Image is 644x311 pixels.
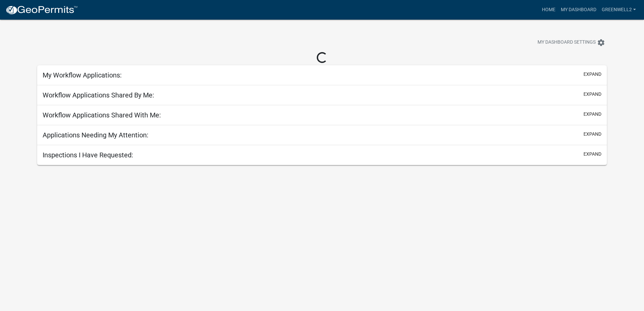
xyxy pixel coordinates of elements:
button: expand [583,151,601,158]
i: settings [597,39,605,47]
a: Home [539,3,558,16]
a: My Dashboard [558,3,599,16]
h5: Workflow Applications Shared With Me: [43,111,161,119]
h5: My Workflow Applications: [43,71,122,79]
h5: Workflow Applications Shared By Me: [43,91,154,99]
span: My Dashboard Settings [538,39,596,47]
button: expand [583,111,601,118]
button: expand [583,91,601,98]
button: expand [583,71,601,78]
h5: Inspections I Have Requested: [43,151,133,159]
a: Greenwell2 [599,3,639,16]
h5: Applications Needing My Attention: [43,131,148,139]
button: My Dashboard Settingssettings [532,36,611,49]
button: expand [583,131,601,138]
